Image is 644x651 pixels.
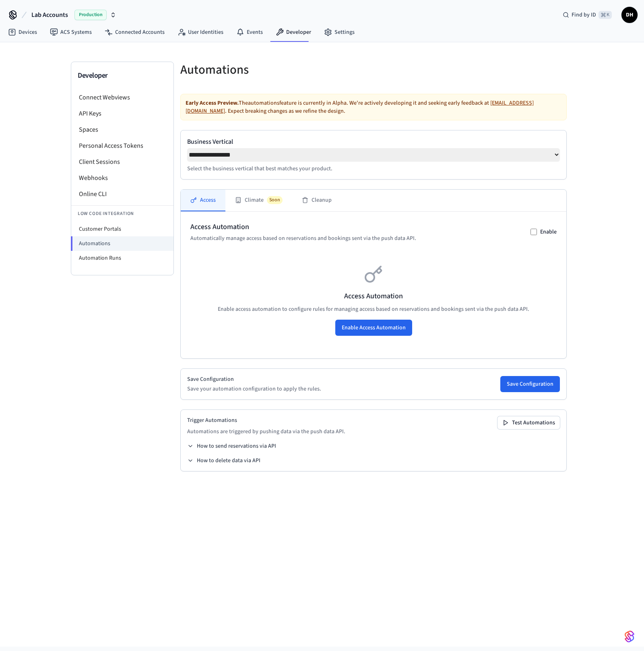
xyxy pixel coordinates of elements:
strong: Early Access Preview. [186,99,239,107]
button: Save Configuration [500,376,560,392]
li: Automation Runs [71,251,173,265]
a: Events [230,25,269,39]
p: Enable access automation to configure rules for managing access based on reservations and booking... [190,305,557,313]
h3: Access Automation [190,291,557,302]
p: Select the business vertical that best matches your product. [187,165,560,173]
a: User Identities [171,25,230,39]
li: Automations [71,236,173,251]
span: Find by ID [572,11,596,19]
a: Connected Accounts [98,25,171,39]
li: API Keys [71,105,173,122]
p: Automations are triggered by pushing data via the push data API. [187,428,345,436]
span: DH [622,8,637,22]
button: Enable Access Automation [335,320,412,336]
h5: Automations [180,62,369,78]
a: Developer [269,25,318,39]
span: Lab Accounts [31,10,68,20]
div: Find by ID⌘ K [556,8,618,22]
h2: Access Automation [190,221,416,233]
h2: Trigger Automations [187,416,345,424]
button: ClimateSoon [225,190,292,211]
label: Business Vertical [187,137,560,147]
li: Webhooks [71,170,173,186]
li: Low Code Integration [71,205,173,222]
h3: Developer [78,70,167,81]
li: Client Sessions [71,154,173,170]
img: SeamLogoGradient.69752ec5.svg [625,630,634,643]
a: [EMAIL_ADDRESS][DOMAIN_NAME] [186,99,534,115]
button: How to delete data via API [187,457,260,465]
a: ACS Systems [43,25,98,39]
h2: Save Configuration [187,375,321,383]
span: Soon [267,196,283,204]
button: How to send reservations via API [187,442,276,450]
p: Automatically manage access based on reservations and bookings sent via the push data API. [190,234,416,242]
button: Test Automations [497,416,560,429]
span: Production [74,10,107,20]
li: Customer Portals [71,222,173,236]
button: Cleanup [292,190,341,211]
li: Spaces [71,122,173,138]
li: Connect Webviews [71,89,173,105]
li: Online CLI [71,186,173,202]
label: Enable [540,228,557,236]
button: DH [621,7,638,23]
div: The automations feature is currently in Alpha. We're actively developing it and seeking early fee... [180,94,567,120]
span: ⌘ K [599,11,612,19]
button: Access [181,190,225,211]
a: Devices [2,25,43,39]
li: Personal Access Tokens [71,138,173,154]
p: Save your automation configuration to apply the rules. [187,385,321,393]
a: Settings [318,25,361,39]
